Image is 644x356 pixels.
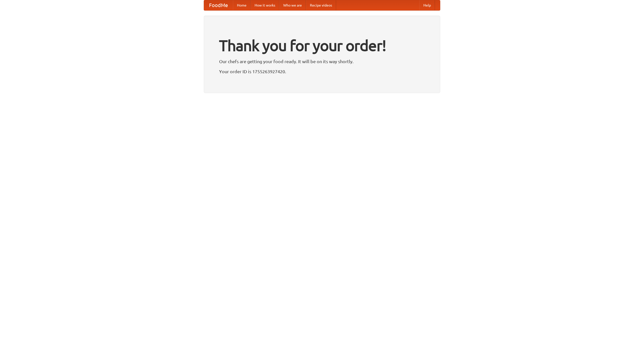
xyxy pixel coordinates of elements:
a: How it works [251,0,279,10]
p: Your order ID is 1755263927420. [219,68,425,75]
a: Home [233,0,251,10]
a: Help [419,0,435,10]
p: Our chefs are getting your food ready. It will be on its way shortly. [219,58,425,65]
a: Recipe videos [306,0,336,10]
h1: Thank you for your order! [219,33,425,58]
a: Who we are [279,0,306,10]
a: FoodMe [204,0,233,10]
